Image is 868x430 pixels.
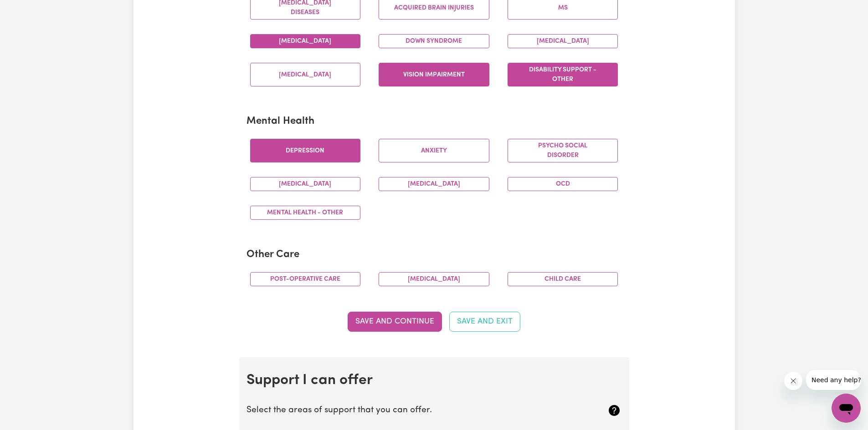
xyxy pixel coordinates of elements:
button: [MEDICAL_DATA] [250,63,361,86]
button: OCD [508,177,618,191]
button: [MEDICAL_DATA] [508,34,618,48]
button: Depression [250,139,361,162]
button: Psycho social disorder [508,139,618,162]
button: Save and Continue [348,312,442,332]
p: Select the areas of support that you can offer. [247,404,560,417]
button: Anxiety [379,139,489,162]
button: Mental Health - Other [250,206,361,220]
button: Child care [508,272,618,286]
iframe: Button to launch messaging window [832,394,861,423]
h2: Other Care [247,249,622,261]
button: Down syndrome [379,34,489,48]
iframe: Close message [784,372,802,390]
button: [MEDICAL_DATA] [250,34,361,48]
iframe: Message from company [806,370,861,390]
h2: Support I can offer [247,372,622,389]
button: Disability support - Other [508,63,618,86]
button: Save and Exit [449,312,520,332]
button: [MEDICAL_DATA] [379,177,489,191]
span: Need any help? [5,6,55,14]
button: [MEDICAL_DATA] [379,272,489,286]
button: Post-operative care [250,272,361,286]
button: Vision impairment [379,63,489,86]
h2: Mental Health [247,116,622,128]
button: [MEDICAL_DATA] [250,177,361,191]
